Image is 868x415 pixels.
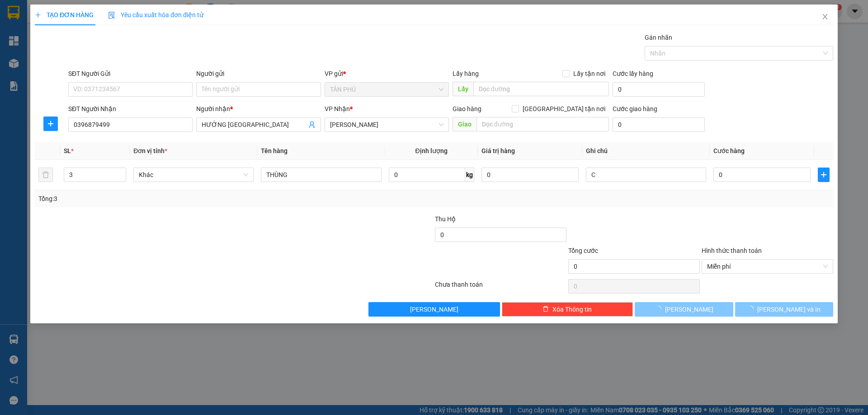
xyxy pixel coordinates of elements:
[435,215,456,223] span: Thu Hộ
[35,12,41,18] span: plus
[582,142,710,160] th: Ghi chú
[59,8,80,17] span: Nhận:
[410,304,458,314] span: [PERSON_NAME]
[68,104,193,114] div: SĐT Người Nhận
[613,70,653,77] label: Cước lấy hàng
[707,260,828,273] span: Miễn phí
[108,11,203,19] span: Yêu cầu xuất hóa đơn điện tử
[453,70,479,77] span: Lấy hàng
[818,171,829,178] span: plus
[261,147,288,154] span: Tên hàng
[481,147,515,154] span: Giá trị hàng
[59,56,72,66] span: DĐ:
[8,8,52,29] div: TÂN PHÚ
[473,82,609,96] input: Dọc đường
[465,168,474,182] span: kg
[568,247,598,254] span: Tổng cước
[735,302,833,317] button: [PERSON_NAME] và In
[453,117,476,131] span: Giao
[59,8,131,28] div: [PERSON_NAME]
[655,306,665,312] span: loading
[702,247,762,254] label: Hình thức thanh toán
[108,12,115,19] img: icon
[481,168,579,182] input: 0
[8,9,22,18] span: Gửi:
[43,117,58,131] button: plus
[757,304,821,314] span: [PERSON_NAME] và In
[330,118,443,131] span: TAM QUAN
[812,5,838,30] button: Close
[821,13,829,20] span: close
[476,117,609,131] input: Dọc đường
[613,105,657,112] label: Cước giao hàng
[368,302,500,317] button: [PERSON_NAME]
[133,147,167,154] span: Đơn vị tính
[59,28,131,39] div: HÂN AN NHƠN
[196,69,321,79] div: Người gửi
[139,168,248,182] span: Khác
[44,120,57,127] span: plus
[818,168,830,182] button: plus
[747,306,757,312] span: loading
[613,117,705,132] input: Cước giao hàng
[434,280,567,295] div: Chưa thanh toán
[330,83,443,96] span: TÂN PHÚ
[570,69,609,79] span: Lấy tận nơi
[502,302,633,317] button: deleteXóa Thông tin
[38,168,53,182] button: delete
[325,105,350,112] span: VP Nhận
[645,34,672,41] label: Gán nhãn
[35,11,94,19] span: TẠO ĐƠN HÀNG
[542,306,549,313] span: delete
[453,105,481,112] span: Giao hàng
[325,69,449,79] div: VP gửi
[68,69,193,79] div: SĐT Người Gửi
[196,104,321,114] div: Người nhận
[453,82,473,96] span: Lấy
[261,168,381,182] input: VD: Bàn, Ghế
[415,147,448,154] span: Định lượng
[308,121,316,128] span: user-add
[38,194,335,204] div: Tổng: 3
[552,304,592,314] span: Xóa Thông tin
[59,51,99,83] span: AN NHƠN
[64,147,71,154] span: SL
[613,82,705,97] input: Cước lấy hàng
[519,104,609,114] span: [GEOGRAPHIC_DATA] tận nơi
[713,147,745,154] span: Cước hàng
[586,168,706,182] input: Ghi Chú
[635,302,733,317] button: [PERSON_NAME]
[665,304,713,314] span: [PERSON_NAME]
